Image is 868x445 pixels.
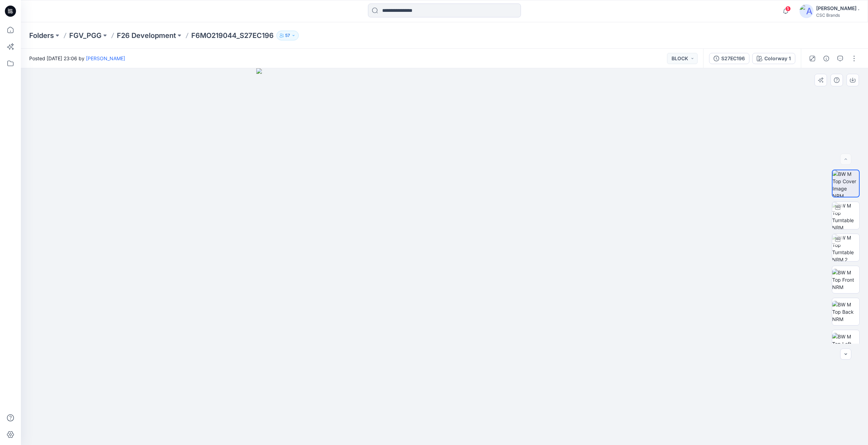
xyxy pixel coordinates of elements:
[709,53,749,64] button: S27EC196
[721,55,745,62] div: S27EC196
[86,55,125,61] a: [PERSON_NAME]
[832,301,859,323] img: BW M Top Back NRM
[799,4,813,18] img: avatar
[191,31,274,40] p: F6MO219044_S27EC196
[69,31,102,40] a: FGV_PGG
[276,31,299,40] button: 57
[117,31,176,40] a: F26 Development
[816,4,859,13] div: [PERSON_NAME] .
[832,333,859,355] img: BW M Top Left NRM
[29,31,54,40] a: Folders
[832,234,859,261] img: BW M Top Turntable NRM 2
[832,202,859,229] img: BW M Top Turntable NRM
[285,32,290,39] p: 57
[833,170,859,197] img: BW M Top Cover Image NRM
[821,53,832,64] button: Details
[29,55,125,62] span: Posted [DATE] 23:06 by
[764,55,791,62] div: Colorway 1
[816,13,859,18] div: CSC Brands
[752,53,795,64] button: Colorway 1
[785,6,791,11] span: 5
[832,269,859,291] img: BW M Top Front NRM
